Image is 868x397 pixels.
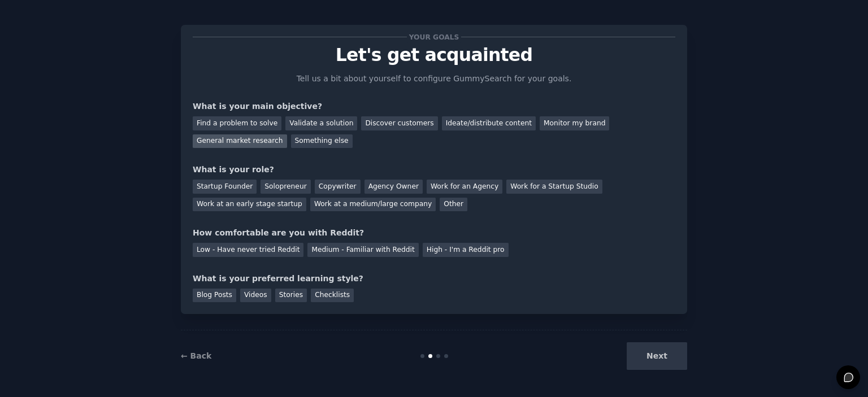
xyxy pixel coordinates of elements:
[440,198,467,212] div: Other
[193,180,257,194] div: Startup Founder
[315,180,361,194] div: Copywriter
[442,116,536,130] div: Ideate/distribute content
[506,180,602,194] div: Work for a Startup Studio
[193,164,675,176] div: What is your role?
[311,289,354,303] div: Checklists
[291,134,353,149] div: Something else
[193,273,675,285] div: What is your preferred learning style?
[292,73,576,85] p: Tell us a bit about yourself to configure GummySearch for your goals.
[361,116,437,130] div: Discover customers
[364,180,423,194] div: Agency Owner
[193,116,281,130] div: Find a problem to solve
[427,180,502,194] div: Work for an Agency
[310,198,436,212] div: Work at a medium/large company
[423,243,509,257] div: High - I'm a Reddit pro
[193,134,287,149] div: General market research
[307,243,418,257] div: Medium - Familiar with Reddit
[193,289,236,303] div: Blog Posts
[240,289,271,303] div: Videos
[540,116,609,130] div: Monitor my brand
[193,198,306,212] div: Work at an early stage startup
[285,116,357,130] div: Validate a solution
[193,243,303,257] div: Low - Have never tried Reddit
[407,31,461,43] span: Your goals
[261,180,310,194] div: Solopreneur
[193,45,675,65] p: Let's get acquainted
[193,101,675,112] div: What is your main objective?
[275,289,307,303] div: Stories
[181,351,211,360] a: ← Back
[193,227,675,239] div: How comfortable are you with Reddit?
